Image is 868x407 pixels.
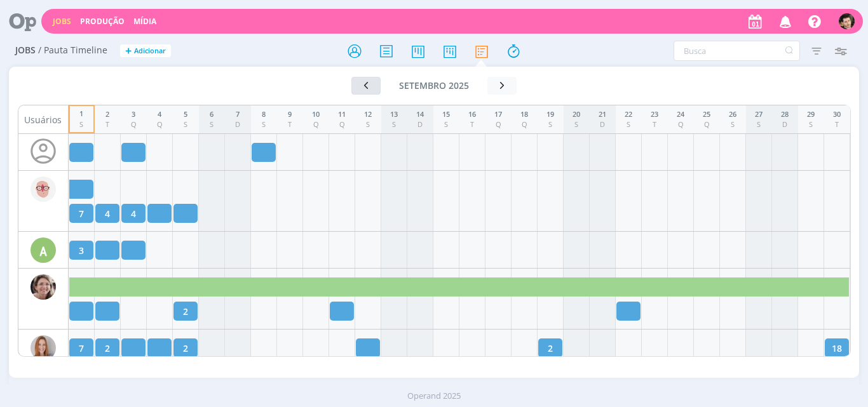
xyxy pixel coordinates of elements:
[364,109,372,120] div: 12
[131,119,137,130] div: Q
[210,109,214,120] div: 6
[338,119,346,130] div: Q
[399,79,469,91] span: setembro 2025
[38,45,107,56] span: / Pauta Timeline
[442,119,450,130] div: S
[105,342,110,355] span: 2
[651,119,658,130] div: T
[79,244,84,257] span: 3
[131,207,136,220] span: 4
[381,77,487,95] button: setembro 2025
[546,119,554,130] div: S
[235,109,240,120] div: 7
[703,109,710,120] div: 25
[832,342,842,355] span: 18
[31,237,56,263] div: A
[651,109,658,120] div: 23
[53,16,71,27] a: Jobs
[157,109,163,120] div: 4
[183,305,188,318] span: 2
[833,119,841,130] div: T
[79,207,84,220] span: 7
[76,17,128,27] button: Produção
[625,119,632,130] div: S
[120,44,171,58] button: +Adicionar
[288,109,292,120] div: 9
[494,119,502,130] div: Q
[839,13,855,29] img: V
[494,109,502,120] div: 17
[105,119,109,130] div: T
[105,207,110,220] span: 4
[599,109,606,120] div: 21
[781,119,789,130] div: D
[781,109,789,120] div: 28
[79,109,83,119] div: 1
[729,119,736,130] div: S
[49,17,75,27] button: Jobs
[262,119,266,130] div: S
[235,119,240,130] div: D
[15,45,36,56] span: Jobs
[468,109,476,120] div: 16
[573,109,580,120] div: 20
[31,177,56,202] img: A
[134,47,166,55] span: Adicionar
[31,274,56,300] img: A
[312,109,320,120] div: 10
[703,119,710,130] div: Q
[390,109,398,120] div: 13
[131,109,137,120] div: 3
[755,109,763,120] div: 27
[838,10,855,32] button: V
[184,109,187,120] div: 5
[546,109,554,120] div: 19
[80,16,125,27] a: Produção
[677,109,684,120] div: 24
[807,109,815,120] div: 29
[625,109,632,120] div: 22
[520,119,528,130] div: Q
[833,109,841,120] div: 30
[468,119,476,130] div: T
[312,119,320,130] div: Q
[210,119,214,130] div: S
[729,109,736,120] div: 26
[31,335,56,361] img: A
[674,41,800,61] input: Busca
[677,119,684,130] div: Q
[390,119,398,130] div: S
[364,119,372,130] div: S
[105,109,109,120] div: 2
[79,119,83,130] div: S
[125,44,132,58] span: +
[184,119,187,130] div: S
[338,109,346,120] div: 11
[520,109,528,120] div: 18
[548,342,553,355] span: 2
[130,17,160,27] button: Mídia
[807,119,815,130] div: S
[79,342,84,355] span: 7
[416,119,424,130] div: D
[573,119,580,130] div: S
[18,105,68,134] div: Usuários
[262,109,266,120] div: 8
[288,119,292,130] div: T
[599,119,606,130] div: D
[442,109,450,120] div: 15
[416,109,424,120] div: 14
[157,119,163,130] div: Q
[183,342,188,355] span: 2
[755,119,763,130] div: S
[133,16,156,27] a: Mídia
